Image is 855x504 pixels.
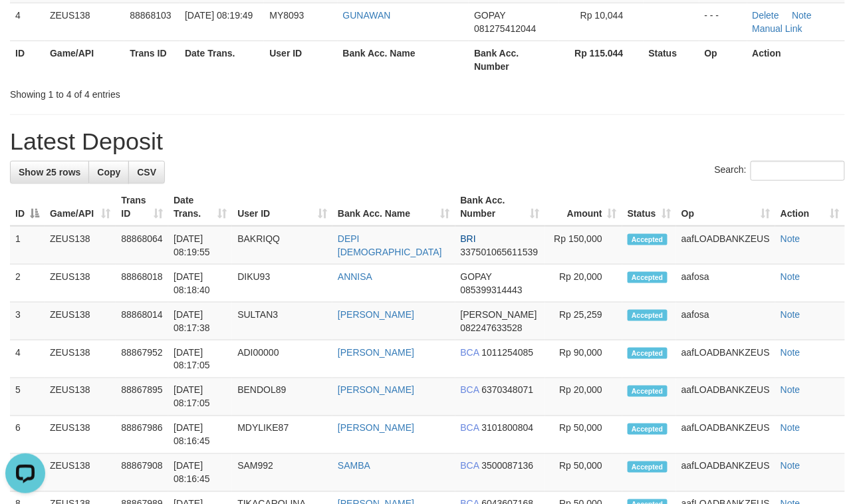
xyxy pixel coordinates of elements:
th: Op: activate to sort column ascending [676,188,775,226]
td: 2 [10,265,45,303]
th: Action [747,41,845,78]
td: ZEUS138 [45,378,116,416]
th: Rp 115.044 [558,41,644,78]
td: ZEUS138 [45,265,116,303]
td: 88868014 [116,303,168,340]
td: Rp 90,000 [545,340,622,378]
td: Rp 25,259 [545,303,622,340]
th: User ID: activate to sort column ascending [232,188,332,226]
td: [DATE] 08:19:55 [168,226,232,265]
a: [PERSON_NAME] [338,423,414,434]
a: Note [781,347,800,358]
td: 6 [10,416,45,454]
td: ZEUS138 [45,340,116,378]
a: Note [781,271,800,282]
td: Rp 50,000 [545,454,622,492]
th: Bank Acc. Name [338,41,469,78]
td: [DATE] 08:18:40 [168,265,232,303]
span: Copy 081275412044 to clipboard [474,23,536,34]
a: Note [781,233,800,244]
td: Rp 50,000 [545,416,622,454]
input: Search: [751,161,845,181]
span: [PERSON_NAME] [461,309,537,320]
span: Copy 3500087136 to clipboard [482,461,534,471]
span: Accepted [628,424,668,435]
span: GOPAY [461,271,492,282]
td: 88868064 [116,226,168,265]
th: Trans ID: activate to sort column ascending [116,188,168,226]
a: Note [793,10,812,21]
span: Accepted [628,310,668,321]
th: Op [699,41,747,78]
span: MY8093 [269,10,304,21]
td: 4 [10,3,45,41]
td: Rp 20,000 [545,378,622,416]
span: BRI [461,233,476,244]
div: Showing 1 to 4 of 4 entries [10,82,346,101]
a: Note [781,461,800,471]
td: 1 [10,226,45,265]
span: Copy 1011254085 to clipboard [482,347,534,358]
td: aafosa [676,265,775,303]
td: [DATE] 08:17:38 [168,303,232,340]
span: Accepted [628,461,668,473]
td: 88867908 [116,454,168,492]
a: Copy [88,161,129,184]
td: ADI00000 [232,340,332,378]
th: Bank Acc. Name: activate to sort column ascending [332,188,455,226]
td: [DATE] 08:16:45 [168,454,232,492]
td: ZEUS138 [45,226,116,265]
a: Show 25 rows [10,161,89,184]
span: Accepted [628,348,668,359]
th: Action: activate to sort column ascending [775,188,845,226]
span: Accepted [628,386,668,397]
span: Copy 3101800804 to clipboard [482,423,534,434]
td: [DATE] 08:17:05 [168,378,232,416]
span: Copy 6370348071 to clipboard [482,385,534,396]
span: Copy 337501065611539 to clipboard [461,247,539,257]
a: [PERSON_NAME] [338,347,414,358]
a: CSV [128,161,165,184]
span: Rp 10,044 [580,10,624,21]
a: SAMBA [338,461,370,471]
td: aafLOADBANKZEUS [676,416,775,454]
span: [DATE] 08:19:49 [185,10,253,21]
th: Date Trans.: activate to sort column ascending [168,188,232,226]
td: - - - [699,3,747,41]
th: Bank Acc. Number: activate to sort column ascending [455,188,545,226]
th: User ID [264,41,337,78]
th: Date Trans. [180,41,264,78]
th: Status [644,41,699,78]
td: aafosa [676,303,775,340]
a: DEPI [DEMOGRAPHIC_DATA] [338,233,442,257]
td: aafLOADBANKZEUS [676,454,775,492]
td: BENDOL89 [232,378,332,416]
h1: Latest Deposit [10,128,845,155]
a: Note [781,309,800,320]
td: SAM992 [232,454,332,492]
button: Open LiveChat chat widget [5,5,45,45]
span: Copy 082247633528 to clipboard [461,322,523,333]
th: Amount: activate to sort column ascending [545,188,622,226]
a: GUNAWAN [343,10,391,21]
th: Game/API [45,41,124,78]
td: [DATE] 08:17:05 [168,340,232,378]
span: BCA [461,461,479,471]
span: GOPAY [474,10,505,21]
span: Copy [97,167,120,178]
th: ID: activate to sort column descending [10,188,45,226]
td: aafLOADBANKZEUS [676,378,775,416]
td: ZEUS138 [45,3,124,41]
td: ZEUS138 [45,303,116,340]
th: ID [10,41,45,78]
a: Manual Link [753,23,803,34]
span: BCA [461,347,479,358]
td: ZEUS138 [45,416,116,454]
td: aafLOADBANKZEUS [676,340,775,378]
a: [PERSON_NAME] [338,309,414,320]
span: Accepted [628,272,668,283]
td: Rp 20,000 [545,265,622,303]
td: MDYLIKE87 [232,416,332,454]
th: Trans ID [124,41,180,78]
span: Show 25 rows [19,167,80,178]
